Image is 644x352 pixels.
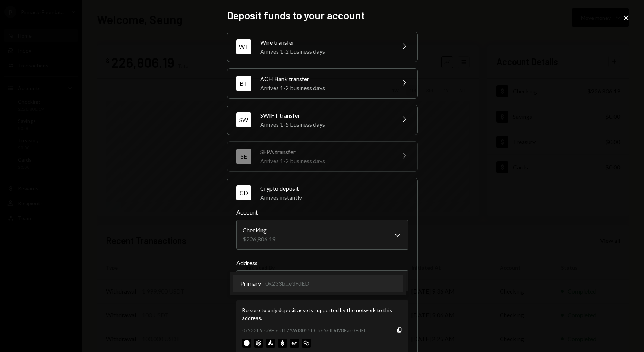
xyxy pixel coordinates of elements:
div: Crypto deposit [260,184,408,193]
div: WT [236,39,251,54]
h2: Deposit funds to your account [227,8,417,23]
div: Arrives instantly [260,193,408,202]
img: optimism-mainnet [290,339,299,348]
div: SEPA transfer [260,148,391,156]
div: SW [236,112,251,127]
button: Account [236,220,408,250]
div: CD [236,185,251,200]
button: Address [236,270,408,291]
div: 0x233b93a9E50d17A9d3055bCb656fDd28Eae3FdED [242,326,368,334]
div: 0x233b...e3FdED [265,279,309,288]
img: avalanche-mainnet [266,339,275,348]
div: Arrives 1-2 business days [260,83,391,92]
div: SWIFT transfer [260,111,391,120]
span: Primary [240,279,261,288]
div: BT [236,76,251,91]
div: SE [236,149,251,164]
div: Wire transfer [260,38,391,47]
div: Be sure to only deposit assets supported by the network to this address. [242,306,402,322]
label: Address [236,259,408,267]
label: Account [236,208,408,217]
div: ACH Bank transfer [260,74,391,83]
img: ethereum-mainnet [278,339,287,348]
div: Arrives 1-5 business days [260,120,391,129]
div: Arrives 1-2 business days [260,156,391,165]
img: arbitrum-mainnet [254,339,263,348]
img: base-mainnet [242,339,251,348]
img: polygon-mainnet [302,339,311,348]
div: Arrives 1-2 business days [260,47,391,56]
